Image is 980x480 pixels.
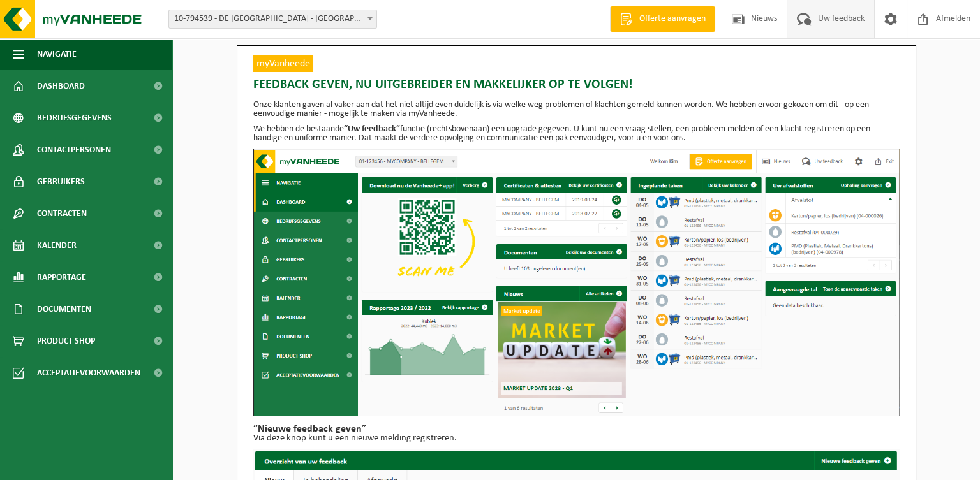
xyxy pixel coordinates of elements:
[253,424,900,434] h2: “Nieuwe feedback geven”
[253,124,870,143] span: We hebben de bestaande functie (rechtsbovenaan) een upgrade gegeven. U kunt nu een vraag stellen,...
[168,10,377,29] span: 10-794539 - DE NIEUWE KARPEL - DESTELBERGEN
[37,229,77,261] span: Kalender
[253,75,633,94] span: Feedback geven, nu uitgebreider en makkelijker op te volgen!
[37,198,87,229] span: Contracten
[253,100,869,119] span: Onze klanten gaven al vaker aan dat het niet altijd even duidelijk is via welke weg problemen of ...
[253,55,313,72] span: myVanheede
[37,293,91,325] span: Documenten
[344,124,400,134] b: “Uw feedback”
[37,70,85,102] span: Dashboard
[37,357,140,389] span: Acceptatievoorwaarden
[636,13,709,25] span: Offerte aanvragen
[610,6,715,32] a: Offerte aanvragen
[37,166,85,198] span: Gebruikers
[37,134,111,166] span: Contactpersonen
[37,102,112,134] span: Bedrijfsgegevens
[37,325,95,357] span: Product Shop
[253,433,457,443] span: Via deze knop kunt u een nieuwe melding registreren.
[169,10,376,28] span: 10-794539 - DE NIEUWE KARPEL - DESTELBERGEN
[37,38,77,70] span: Navigatie
[37,261,86,293] span: Rapportage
